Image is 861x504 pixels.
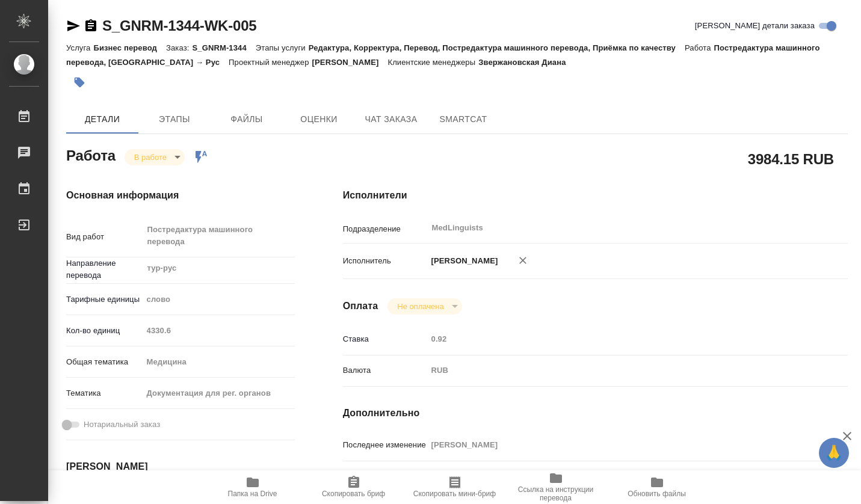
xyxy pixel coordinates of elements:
[66,19,81,33] button: Скопировать ссылку для ЯМессенджера
[685,43,714,52] p: Работа
[309,43,685,52] p: Редактура, Корректура, Перевод, Постредактура машинного перевода, Приёмка по качеству
[93,43,166,52] p: Бизнес перевод
[824,440,844,466] span: 🙏
[303,470,404,504] button: Скопировать бриф
[66,43,93,52] p: Услуга
[628,490,686,498] span: Обновить файлы
[312,58,388,67] p: [PERSON_NAME]
[66,144,116,165] h2: Работа
[143,289,295,310] div: слово
[256,43,309,52] p: Этапы услуги
[146,112,203,127] span: Этапы
[343,439,427,451] p: Последнее изменение
[478,58,575,67] p: Звержановская Диана
[228,490,277,498] span: Папка на Drive
[66,257,143,281] p: Направление перевода
[218,112,276,127] span: Файлы
[66,69,93,96] button: Добавить тэг
[819,438,849,468] button: 🙏
[143,352,295,372] div: Медицина
[343,364,427,376] p: Валюта
[66,231,143,243] p: Вид работ
[362,112,420,127] span: Чат заказа
[427,360,806,381] div: RUB
[66,356,143,368] p: Общая тематика
[143,383,295,404] div: Документация для рег. органов
[505,470,606,504] button: Ссылка на инструкции перевода
[748,149,834,169] h2: 3984.15 RUB
[343,188,848,203] h4: Исполнители
[66,387,143,399] p: Тематика
[510,247,536,274] button: Удалить исполнителя
[143,322,295,339] input: Пустое поле
[66,325,143,337] p: Кол-во единиц
[125,149,185,165] div: В работе
[73,112,131,127] span: Детали
[84,419,160,431] span: Нотариальный заказ
[695,20,815,32] span: [PERSON_NAME] детали заказа
[202,470,303,504] button: Папка на Drive
[387,298,461,315] div: В работе
[343,333,427,345] p: Ставка
[427,255,498,267] p: [PERSON_NAME]
[84,19,98,33] button: Скопировать ссылку
[343,406,848,420] h4: Дополнительно
[66,459,295,474] h4: [PERSON_NAME]
[513,485,599,502] span: Ссылка на инструкции перевода
[427,436,806,453] input: Пустое поле
[393,301,447,312] button: Не оплачена
[427,330,806,348] input: Пустое поле
[66,293,143,306] p: Тарифные единицы
[413,490,496,498] span: Скопировать мини-бриф
[343,299,378,313] h4: Оплата
[606,470,708,504] button: Обновить файлы
[66,188,295,203] h4: Основная информация
[290,112,348,127] span: Оценки
[387,58,478,67] p: Клиентские менеджеры
[343,223,427,235] p: Подразделение
[192,43,255,52] p: S_GNRM-1344
[102,17,256,34] a: S_GNRM-1344-WK-005
[343,255,427,267] p: Исполнитель
[166,43,192,52] p: Заказ:
[229,58,312,67] p: Проектный менеджер
[131,152,170,162] button: В работе
[434,112,492,127] span: SmartCat
[404,470,505,504] button: Скопировать мини-бриф
[322,490,385,498] span: Скопировать бриф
